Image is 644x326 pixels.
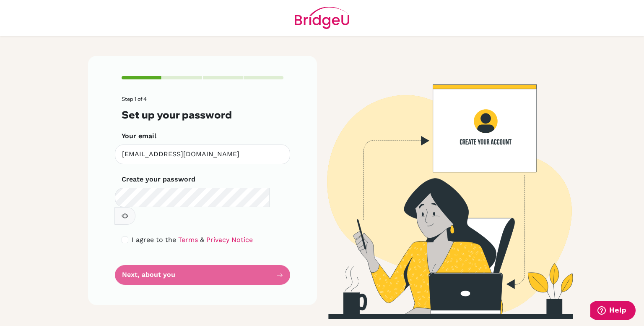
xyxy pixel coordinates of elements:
[590,301,636,322] iframe: Opens a widget where you can find more information
[200,236,204,244] span: &
[132,236,176,244] span: I agree to the
[122,109,283,121] h3: Set up your password
[206,236,253,244] a: Privacy Notice
[122,131,156,141] label: Your email
[178,236,198,244] a: Terms
[115,145,290,164] input: Insert your email*
[122,96,147,102] span: Step 1 of 4
[122,174,195,184] label: Create your password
